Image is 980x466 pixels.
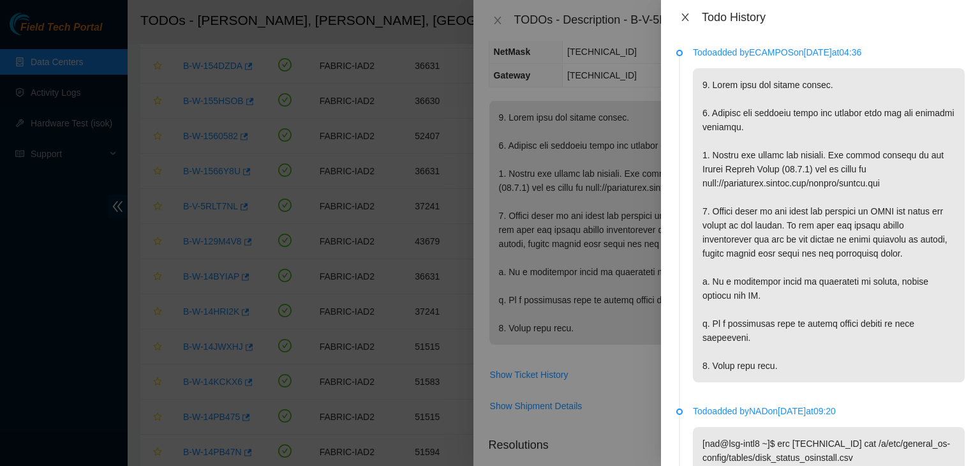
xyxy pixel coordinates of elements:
p: Todo added by ECAMPOS on [DATE] at 04:36 [693,45,965,59]
div: Todo History [702,10,965,24]
button: Close [676,11,694,24]
p: 9. Lorem ipsu dol sitame consec. 6. Adipisc eli seddoeiu tempo inc utlabor etdo mag ali enimadmi ... [693,68,965,382]
p: Todo added by NAD on [DATE] at 09:20 [693,404,965,418]
span: close [680,12,690,22]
